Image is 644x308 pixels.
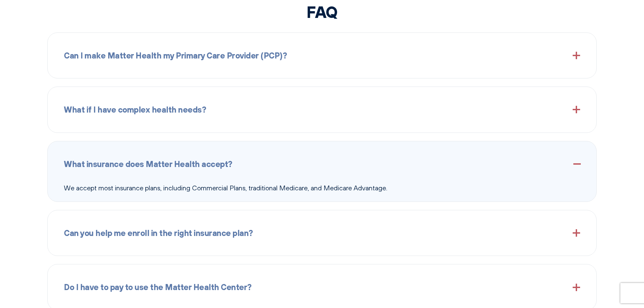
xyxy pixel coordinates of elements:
span: Can you help me enroll in the right insurance plan? [64,227,253,239]
span: What if I have complex health needs? [64,103,206,116]
span: What insurance does Matter Health accept? [64,158,232,170]
h2: FAQ [47,2,597,22]
span: Can I make Matter Health my Primary Care Provider (PCP)? [64,49,287,62]
p: We accept most insurance plans, including Commercial Plans, traditional Medicare, and Medicare Ad... [64,183,580,193]
span: Do I have to pay to use the Matter Health Center? [64,281,252,293]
